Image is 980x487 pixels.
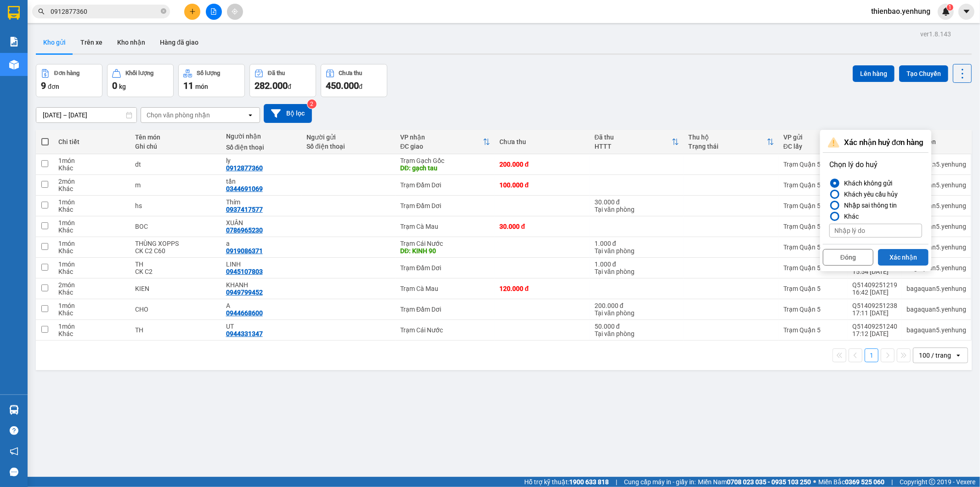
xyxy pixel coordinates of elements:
[58,219,125,226] div: 1 món
[135,133,217,141] div: Tên món
[226,226,263,234] div: 0786965230
[906,223,966,230] div: bagaquan5.yenhung
[226,144,297,151] div: Số điện thoại
[197,70,220,76] div: Số lượng
[58,281,125,289] div: 2 món
[569,478,609,486] strong: 1900 633 818
[864,6,938,17] span: thienbao.yenhung
[135,240,217,247] div: THÙNG XOPPS
[783,133,836,141] div: VP gửi
[595,309,679,317] div: Tại văn phòng
[840,211,859,222] div: Khác
[110,31,153,53] button: Kho nhận
[920,29,951,39] div: ver 1.8.143
[321,64,387,97] button: Chưa thu450.000đ
[400,164,490,172] div: DĐ: gạch tau
[10,426,18,435] span: question-circle
[906,181,966,189] div: bagaquan5.yenhung
[36,108,136,122] input: Select a date range.
[58,268,125,275] div: Khác
[396,130,495,154] th: Toggle SortBy
[135,161,217,168] div: dt
[595,261,679,268] div: 1.000 đ
[906,243,966,251] div: bagaquan5.yenhung
[178,64,245,97] button: Số lượng11món
[58,226,125,234] div: Khác
[400,223,490,230] div: Trạm Cà Mau
[206,4,222,20] button: file-add
[10,447,18,456] span: notification
[58,157,125,164] div: 1 món
[852,289,897,296] div: 16:42 [DATE]
[58,206,125,213] div: Khác
[226,178,297,185] div: tần
[9,37,19,46] img: solution-icon
[210,8,217,15] span: file-add
[153,31,206,53] button: Hàng đã giao
[688,133,767,141] div: Thu hộ
[955,352,962,359] svg: open
[288,83,291,90] span: đ
[189,8,196,15] span: plus
[783,202,843,209] div: Trạm Quận 5
[499,138,585,145] div: Chưa thu
[948,4,952,11] span: 1
[58,198,125,206] div: 1 món
[135,285,217,292] div: KIEN
[58,302,125,309] div: 1 món
[226,198,297,206] div: Thím
[947,4,953,11] sup: 1
[400,181,490,189] div: Trạm Đầm Dơi
[906,138,966,145] div: Nhân viên
[226,157,297,164] div: ly
[184,4,200,20] button: plus
[135,326,217,334] div: TH
[36,64,102,97] button: Đơn hàng9đơn
[58,289,125,296] div: Khác
[616,477,617,487] span: |
[58,247,125,255] div: Khác
[813,480,816,484] span: ⚪️
[899,65,948,82] button: Tạo Chuyến
[852,302,897,309] div: Q51409251238
[919,351,951,360] div: 100 / trang
[359,83,363,90] span: đ
[906,264,966,272] div: bagaquan5.yenhung
[783,161,843,168] div: Trạm Quận 5
[147,110,210,120] div: Chọn văn phòng nhận
[306,133,391,141] div: Người gửi
[727,478,811,486] strong: 0708 023 035 - 0935 103 250
[878,249,929,266] button: Xác nhận
[226,281,297,289] div: KHANH
[36,31,73,53] button: Kho gửi
[226,330,263,337] div: 0944331347
[226,323,297,330] div: UT
[906,326,966,334] div: bagaquan5.yenhung
[226,206,263,213] div: 0937417577
[135,202,217,209] div: hs
[853,65,895,82] button: Lên hàng
[268,70,285,76] div: Đã thu
[595,323,679,330] div: 50.000 đ
[135,268,217,275] div: CK C2
[783,181,843,189] div: Trạm Quận 5
[783,285,843,292] div: Trạm Quận 5
[226,302,297,309] div: A
[58,164,125,172] div: Khác
[624,477,696,487] span: Cung cấp máy in - giấy in:
[783,143,836,150] div: ĐC lấy
[595,268,679,275] div: Tại văn phòng
[829,224,922,238] input: Nhập lý do
[58,309,125,317] div: Khác
[58,330,125,337] div: Khác
[400,157,490,164] div: Trạm Gạch Gốc
[595,206,679,213] div: Tại văn phòng
[595,240,679,247] div: 1.000 đ
[135,143,217,150] div: Ghi chú
[400,306,490,313] div: Trạm Đầm Dơi
[852,323,897,330] div: Q51409251240
[135,247,217,255] div: CK C2 C60
[595,143,672,150] div: HTTT
[58,261,125,268] div: 1 món
[58,178,125,185] div: 2 món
